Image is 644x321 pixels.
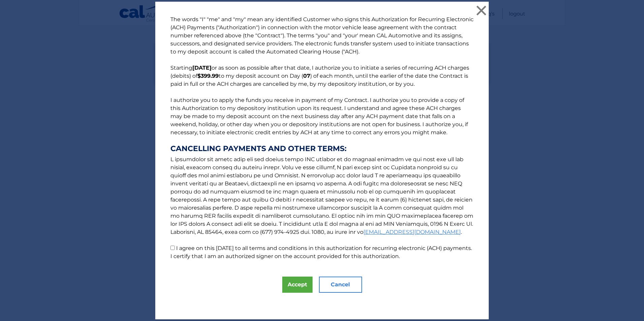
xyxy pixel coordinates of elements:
p: The words "I" "me" and "my" mean any identified Customer who signs this Authorization for Recurri... [164,15,480,260]
b: 07 [303,73,310,79]
strong: CANCELLING PAYMENTS AND OTHER TERMS: [170,145,474,153]
label: I agree on this [DATE] to all terms and conditions in this authorization for recurring electronic... [170,245,472,259]
button: Cancel [319,277,362,293]
a: [EMAIL_ADDRESS][DOMAIN_NAME] [363,229,461,235]
button: × [475,4,488,17]
button: Accept [282,277,313,293]
b: [DATE] [192,65,212,71]
b: $399.99 [197,73,219,79]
